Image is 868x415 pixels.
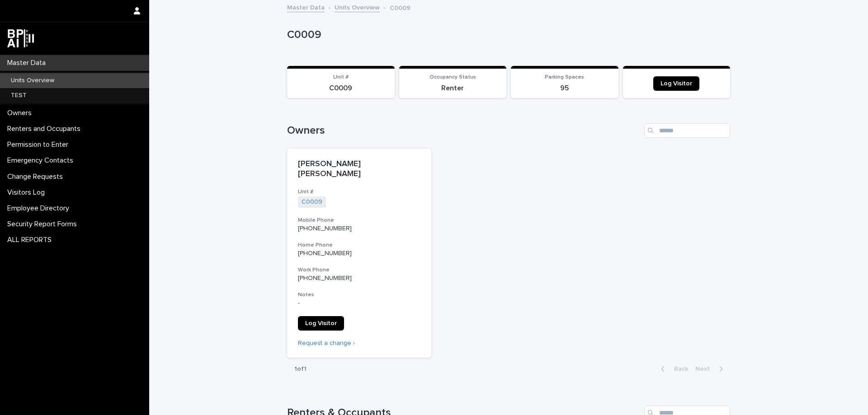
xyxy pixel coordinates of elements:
[4,77,61,84] p: Units Overview
[390,2,410,12] p: C0009
[298,250,352,256] a: [PHONE_NUMBER]
[287,124,641,137] h1: Owners
[4,92,34,99] p: TEST
[4,173,70,181] p: Change Requests
[4,125,88,133] p: Renters and Occupants
[333,75,349,80] span: Unit #
[287,2,325,12] a: Master Data
[298,159,420,179] p: [PERSON_NAME] [PERSON_NAME]
[298,266,420,274] h3: Work Phone
[298,299,420,307] p: -
[298,340,355,346] a: Request a change ›
[653,76,699,91] a: Log Visitor
[298,242,420,249] h3: Home Phone
[287,358,314,380] p: 1 of 1
[298,275,352,281] a: [PHONE_NUMBER]
[4,236,59,244] p: ALL REPORTS
[302,198,322,206] a: C0009
[298,188,420,196] h3: Unit #
[644,123,730,138] input: Search
[695,366,715,372] span: Next
[545,75,584,80] span: Parking Spaces
[298,316,344,331] a: Log Visitor
[287,28,726,42] p: C0009
[298,217,420,224] h3: Mobile Phone
[287,149,431,358] a: [PERSON_NAME] [PERSON_NAME]Unit #C0009 Mobile Phone[PHONE_NUMBER]Home Phone[PHONE_NUMBER]Work Pho...
[405,84,501,93] p: Renter
[692,365,730,373] button: Next
[305,320,337,326] span: Log Visitor
[4,220,84,228] p: Security Report Forms
[4,140,75,149] p: Permission to Enter
[429,75,476,80] span: Occupancy Status
[669,366,688,372] span: Back
[4,188,52,197] p: Visitors Log
[654,365,692,373] button: Back
[660,80,692,87] span: Log Visitor
[4,156,80,165] p: Emergency Contacts
[335,2,380,12] a: Units Overview
[7,29,34,47] img: dwgmcNfxSF6WIOOXiGgu
[4,204,76,213] p: Employee Directory
[292,84,389,93] p: C0009
[298,291,420,298] h3: Notes
[4,109,39,117] p: Owners
[516,84,613,93] p: 95
[298,225,352,232] a: [PHONE_NUMBER]
[4,59,53,67] p: Master Data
